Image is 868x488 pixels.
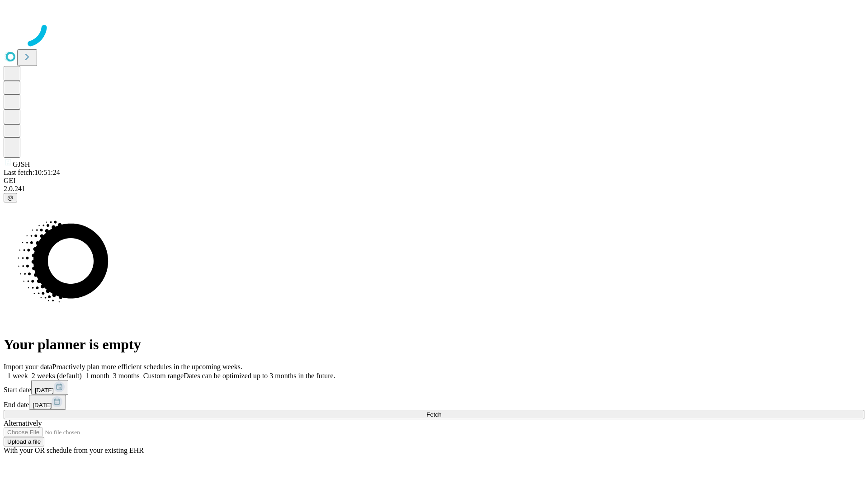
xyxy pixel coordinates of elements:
[31,380,68,395] button: [DATE]
[184,372,335,380] span: Dates can be optimized up to 3 months in the future.
[35,387,54,394] span: [DATE]
[4,446,144,454] span: With your OR schedule from your existing EHR
[4,193,17,202] button: @
[4,419,42,427] span: Alternatively
[33,402,52,408] span: [DATE]
[7,372,28,380] span: 1 week
[4,363,52,371] span: Import your data
[4,336,864,353] h1: Your planner is empty
[426,411,441,418] span: Fetch
[52,363,242,371] span: Proactively plan more efficient schedules in the upcoming weeks.
[7,194,14,201] span: @
[13,160,30,168] span: GJSH
[113,372,140,380] span: 3 months
[4,410,864,419] button: Fetch
[4,185,864,193] div: 2.0.241
[4,437,44,446] button: Upload a file
[85,372,109,380] span: 1 month
[32,372,82,380] span: 2 weeks (default)
[143,372,184,380] span: Custom range
[4,177,864,185] div: GEI
[4,395,864,410] div: End date
[29,395,66,410] button: [DATE]
[4,380,864,395] div: Start date
[4,169,60,176] span: Last fetch: 10:51:24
